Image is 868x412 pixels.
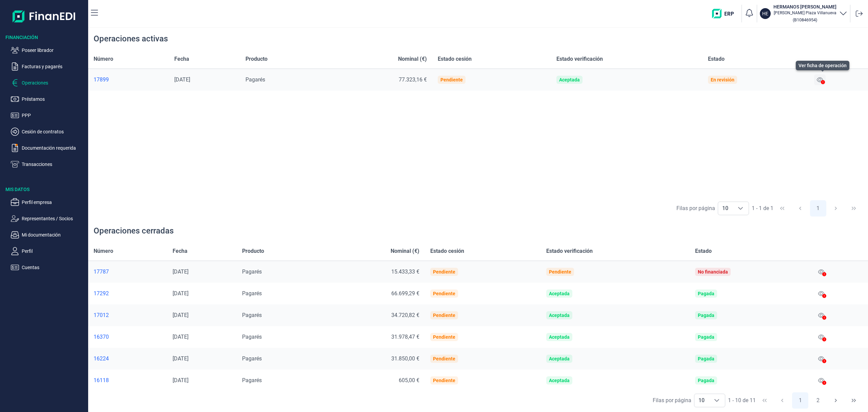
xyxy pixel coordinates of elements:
span: Fecha [174,55,189,63]
span: Número [94,55,113,63]
div: Pendiente [440,77,463,82]
div: Filas por página [653,396,691,405]
div: [DATE] [173,290,231,297]
p: Documentación requerida [22,144,85,152]
span: 31.978,47 € [391,334,419,340]
div: No financiada [698,269,728,275]
div: Pendiente [433,356,455,361]
button: Poseer librador [11,46,85,54]
button: Operaciones [11,79,85,87]
div: Aceptada [549,334,570,340]
button: Last Page [846,392,862,409]
span: Estado cesión [438,55,472,63]
div: [DATE] [173,377,231,384]
p: Transacciones [22,160,85,168]
span: Estado [708,55,725,63]
span: Estado verificación [556,55,603,63]
a: 16370 [94,334,162,340]
button: First Page [774,200,790,217]
div: Aceptada [549,378,570,383]
div: Pagada [698,313,714,318]
a: 17787 [94,268,162,275]
div: [DATE] [174,76,234,83]
button: HEHERMANOS [PERSON_NAME][PERSON_NAME] Plaza Villanueva(B10846954) [760,3,847,24]
button: Page 1 [810,200,826,217]
div: Aceptada [559,77,580,82]
span: 15.433,33 € [391,268,419,275]
button: Perfil [11,247,85,255]
button: Facturas y pagarés [11,62,85,71]
div: [DATE] [173,312,231,319]
div: [DATE] [173,268,231,275]
p: PPP [22,111,85,119]
button: Representantes / Socios [11,214,85,223]
p: Perfil [22,247,85,255]
div: [DATE] [173,355,231,362]
span: 66.699,29 € [391,290,419,297]
span: Número [94,247,113,255]
div: Pendiente [433,269,455,275]
span: Producto [245,55,268,63]
div: Pendiente [433,334,455,340]
div: Filas por página [676,204,715,212]
p: Operaciones [22,79,85,87]
span: Pagarés [242,268,262,275]
button: Next Page [828,200,844,217]
a: 17899 [94,76,163,83]
span: Pagarés [242,377,262,383]
small: Copiar cif [793,17,817,22]
button: Page 1 [792,392,808,409]
div: Pendiente [549,269,571,275]
button: Page 2 [810,392,826,409]
button: Documentación requerida [11,144,85,152]
img: Logo de aplicación [13,5,76,27]
span: Producto [242,247,264,255]
p: [PERSON_NAME] Plaza Villanueva [773,10,836,16]
a: 17012 [94,312,162,319]
div: En revisión [711,77,734,82]
a: 16118 [94,377,162,384]
div: Pagada [698,334,714,340]
p: Facturas y pagarés [22,62,85,71]
p: Préstamos [22,95,85,103]
span: Pagarés [242,334,262,340]
div: Choose [709,394,725,407]
button: First Page [756,392,773,409]
p: Poseer librador [22,46,85,54]
div: Choose [732,202,749,215]
div: Aceptada [549,313,570,318]
img: erp [712,9,739,18]
div: Operaciones activas [94,33,168,44]
span: 1 - 10 de 11 [728,398,756,403]
button: Cesión de contratos [11,128,85,136]
span: Estado cesión [430,247,464,255]
button: Transacciones [11,160,85,168]
button: Previous Page [774,392,790,409]
span: Pagarés [242,290,262,297]
button: PPP [11,111,85,119]
span: 77.323,16 € [399,76,427,83]
span: 31.850,00 € [391,355,419,362]
span: Pagarés [242,312,262,318]
span: Pagarés [245,76,265,83]
span: Nominal (€) [398,55,427,63]
a: 16224 [94,355,162,362]
button: Mi documentación [11,231,85,239]
p: HE [762,10,768,17]
h3: HERMANOS [PERSON_NAME] [773,3,836,10]
span: 10 [718,202,732,215]
span: Fecha [173,247,188,255]
div: Pagada [698,378,714,383]
div: Aceptada [549,291,570,296]
span: 10 [694,394,709,407]
a: 17292 [94,290,162,297]
p: Mi documentación [22,231,85,239]
button: Préstamos [11,95,85,103]
div: Pendiente [433,378,455,383]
